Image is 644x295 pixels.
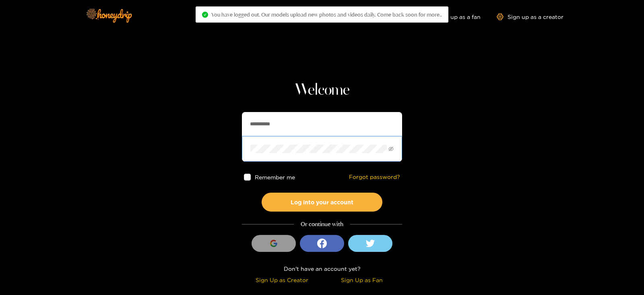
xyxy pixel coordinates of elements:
[211,11,442,18] span: You have logged out. Our models upload new photos and videos daily. Come back soon for more..
[242,264,402,273] div: Don't have an account yet?
[244,275,320,285] div: Sign Up as Creator
[425,13,481,20] a: Sign up as a fan
[324,275,400,285] div: Sign Up as Fan
[497,13,563,20] a: Sign up as a creator
[349,174,400,181] a: Forgot password?
[242,220,402,229] div: Or continue with
[262,193,382,212] button: Log into your account
[202,12,208,18] span: check-circle
[388,146,394,152] span: eye-invisible
[255,174,295,180] span: Remember me
[242,81,402,100] h1: Welcome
